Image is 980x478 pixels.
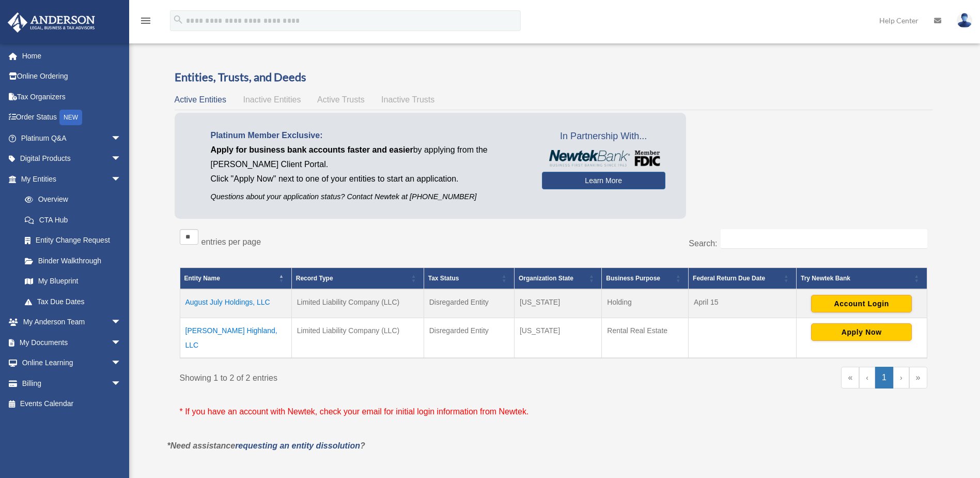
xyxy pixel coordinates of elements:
[893,367,909,389] a: Next
[514,318,601,358] td: [US_STATE]
[291,267,424,289] th: Record Type: Activate to sort
[811,323,912,341] button: Apply Now
[180,367,546,385] div: Showing 1 to 2 of 2 entries
[424,267,514,289] th: Tax Status: Activate to sort
[542,128,665,145] span: In Partnership With...
[291,289,424,318] td: Limited Liability Company (LLC)
[602,289,689,318] td: Holding
[547,150,660,167] img: NewtekBankLogoSM.png
[7,128,137,148] a: Platinum Q&Aarrow_drop_down
[841,367,859,389] a: First
[7,66,137,87] a: Online Ordering
[180,267,291,289] th: Entity Name: Activate to invert sorting
[167,441,365,450] em: *Need assistance ?
[14,250,132,271] a: Binder Walkthrough
[14,230,132,251] a: Entity Change Request
[211,128,526,143] p: Platinum Member Exclusive:
[514,267,601,289] th: Organization State: Activate to sort
[14,291,132,312] a: Tax Due Dates
[689,267,797,289] th: Federal Return Due Date: Activate to sort
[5,12,98,33] img: Anderson Advisors Platinum Portal
[428,275,459,282] span: Tax Status
[7,46,137,66] a: Home
[184,275,220,282] span: Entity Name
[7,148,137,169] a: Digital Productsarrow_drop_down
[7,353,137,374] a: Online Learningarrow_drop_down
[14,210,132,230] a: CTA Hub
[606,275,660,282] span: Business Purpose
[173,14,184,25] i: search
[957,13,972,28] img: User Pic
[424,318,514,358] td: Disregarded Entity
[859,367,875,389] a: Previous
[180,289,291,318] td: August July Holdings, LLC
[689,289,797,318] td: April 15
[796,267,927,289] th: Try Newtek Bank : Activate to sort
[693,275,765,282] span: Federal Return Due Date
[7,332,137,353] a: My Documentsarrow_drop_down
[381,95,434,104] span: Inactive Trusts
[175,69,932,85] h3: Entities, Trusts, and Deeds
[291,318,424,358] td: Limited Liability Company (LLC)
[7,169,132,189] a: My Entitiesarrow_drop_down
[111,312,132,333] span: arrow_drop_down
[514,289,601,318] td: [US_STATE]
[235,441,360,450] a: requesting an entity dissolution
[175,95,226,104] span: Active Entities
[111,148,132,170] span: arrow_drop_down
[542,172,665,189] a: Learn More
[139,14,152,27] i: menu
[7,373,137,394] a: Billingarrow_drop_down
[243,95,301,104] span: Inactive Entities
[424,289,514,318] td: Disregarded Entity
[201,237,261,246] label: entries per page
[7,312,137,333] a: My Anderson Teamarrow_drop_down
[111,353,132,374] span: arrow_drop_down
[111,373,132,394] span: arrow_drop_down
[7,107,137,128] a: Order StatusNEW
[602,267,689,289] th: Business Purpose: Activate to sort
[180,405,927,419] p: * If you have an account with Newtek, check your email for initial login information from Newtek.
[211,190,526,203] p: Questions about your application status? Contact Newtek at [PHONE_NUMBER]
[811,299,912,307] a: Account Login
[296,275,333,282] span: Record Type
[211,172,526,186] p: Click "Apply Now" next to one of your entities to start an application.
[7,86,137,107] a: Tax Organizers
[14,271,132,292] a: My Blueprint
[909,367,927,389] a: Last
[111,128,132,149] span: arrow_drop_down
[602,318,689,358] td: Rental Real Estate
[689,239,717,248] label: Search:
[59,110,82,125] div: NEW
[801,272,911,285] div: Try Newtek Bank
[317,95,365,104] span: Active Trusts
[14,189,127,210] a: Overview
[211,143,526,172] p: by applying from the [PERSON_NAME] Client Portal.
[211,145,413,154] span: Apply for business bank accounts faster and easier
[519,275,573,282] span: Organization State
[139,18,152,27] a: menu
[111,332,132,353] span: arrow_drop_down
[111,169,132,190] span: arrow_drop_down
[811,295,912,312] button: Account Login
[875,367,893,389] a: 1
[180,318,291,358] td: [PERSON_NAME] Highland, LLC
[7,394,137,414] a: Events Calendar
